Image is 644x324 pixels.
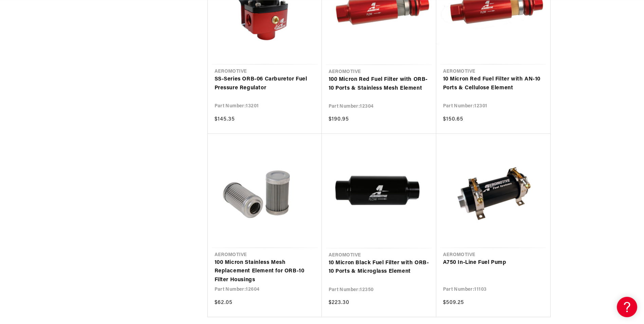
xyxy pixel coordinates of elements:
[329,75,429,93] a: 100 Micron Red Fuel Filter with ORB-10 Ports & Stainless Mesh Element
[443,258,544,267] a: A750 In-Line Fuel Pump
[329,259,429,276] a: 10 Micron Black Fuel Filter with ORB-10 Ports & Microglass Element
[215,75,315,92] a: SS-Series ORB-06 Carburetor Fuel Pressure Regulator
[215,258,315,285] a: 100 Micron Stainless Mesh Replacement Element for ORB-10 Filter Housings
[443,75,544,92] a: 10 Micron Red Fuel Filter with AN-10 Ports & Cellulose Element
